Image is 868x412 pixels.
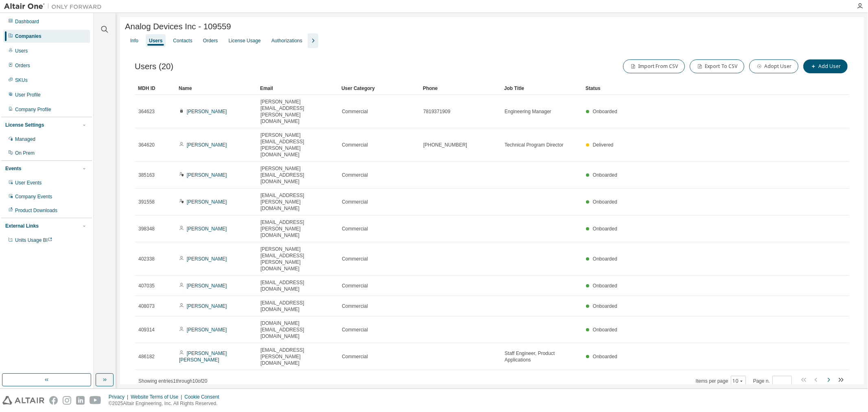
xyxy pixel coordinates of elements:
[690,59,744,73] button: Export To CSV
[260,300,335,313] span: [EMAIL_ADDRESS][DOMAIN_NAME]
[504,82,579,95] div: Job Title
[593,199,617,205] span: Onboarded
[228,37,260,44] div: License Usage
[260,347,335,366] span: [EMAIL_ADDRESS][PERSON_NAME][DOMAIN_NAME]
[15,150,35,156] div: On Prem
[187,172,227,178] a: [PERSON_NAME]
[138,378,208,384] span: Showing entries 1 through 10 of 20
[138,353,155,360] span: 486182
[203,37,218,44] div: Orders
[593,327,617,333] span: Onboarded
[15,18,39,25] div: Dashboard
[90,396,101,405] img: youtube.svg
[260,219,335,239] span: [EMAIL_ADDRESS][PERSON_NAME][DOMAIN_NAME]
[15,92,41,98] div: User Profile
[138,142,155,148] span: 364620
[260,192,335,212] span: [EMAIL_ADDRESS][PERSON_NAME][DOMAIN_NAME]
[260,82,335,95] div: Email
[341,82,416,95] div: User Category
[187,327,227,333] a: [PERSON_NAME]
[260,99,335,125] span: [PERSON_NAME][EMAIL_ADDRESS][PERSON_NAME][DOMAIN_NAME]
[138,226,155,232] span: 398348
[342,353,368,360] span: Commercial
[135,62,173,71] span: Users (20)
[15,48,28,54] div: Users
[593,354,617,359] span: Onboarded
[586,82,800,95] div: Status
[187,283,227,289] a: [PERSON_NAME]
[5,223,39,229] div: External Links
[4,2,106,11] img: Altair One
[593,283,617,289] span: Onboarded
[342,283,368,289] span: Commercial
[109,400,224,407] p: © 2025 Altair Engineering, Inc. All Rights Reserved.
[138,172,155,178] span: 385163
[15,62,30,69] div: Orders
[138,327,155,333] span: 409314
[15,136,35,142] div: Managed
[505,108,551,115] span: Engineering Manager
[131,394,184,400] div: Website Terms of Use
[593,172,617,178] span: Onboarded
[15,180,42,186] div: User Events
[753,376,792,386] span: Page n.
[696,376,746,386] span: Items per page
[260,246,335,272] span: [PERSON_NAME][EMAIL_ADDRESS][PERSON_NAME][DOMAIN_NAME]
[15,193,52,200] div: Company Events
[5,165,21,172] div: Events
[342,226,368,232] span: Commercial
[271,37,302,44] div: Authorizations
[187,256,227,262] a: [PERSON_NAME]
[187,226,227,232] a: [PERSON_NAME]
[342,108,368,115] span: Commercial
[187,303,227,309] a: [PERSON_NAME]
[342,142,368,148] span: Commercial
[187,109,227,114] a: [PERSON_NAME]
[187,199,227,205] a: [PERSON_NAME]
[49,396,58,405] img: facebook.svg
[749,59,798,73] button: Adopt User
[423,82,498,95] div: Phone
[593,226,617,232] span: Onboarded
[260,132,335,158] span: [PERSON_NAME][EMAIL_ADDRESS][PERSON_NAME][DOMAIN_NAME]
[15,77,28,83] div: SKUs
[260,320,335,340] span: [DOMAIN_NAME][EMAIL_ADDRESS][DOMAIN_NAME]
[184,394,224,400] div: Cookie Consent
[342,199,368,205] span: Commercial
[173,37,192,44] div: Contacts
[5,122,44,128] div: License Settings
[138,256,155,262] span: 402338
[260,165,335,185] span: [PERSON_NAME][EMAIL_ADDRESS][DOMAIN_NAME]
[2,396,44,405] img: altair_logo.svg
[342,256,368,262] span: Commercial
[803,59,848,73] button: Add User
[130,37,138,44] div: Info
[15,33,42,39] div: Companies
[138,283,155,289] span: 407035
[138,303,155,309] span: 408073
[423,142,467,148] span: [PHONE_NUMBER]
[109,394,131,400] div: Privacy
[342,172,368,178] span: Commercial
[15,207,57,214] div: Product Downloads
[593,109,617,114] span: Onboarded
[179,82,254,95] div: Name
[187,142,227,148] a: [PERSON_NAME]
[593,256,617,262] span: Onboarded
[423,108,450,115] span: 7819371909
[179,351,227,363] a: [PERSON_NAME] [PERSON_NAME]
[593,142,614,148] span: Delivered
[260,279,335,292] span: [EMAIL_ADDRESS][DOMAIN_NAME]
[733,378,744,384] button: 10
[342,327,368,333] span: Commercial
[63,396,71,405] img: instagram.svg
[138,82,172,95] div: MDH ID
[138,108,155,115] span: 364623
[15,237,52,243] span: Units Usage BI
[505,142,564,148] span: Technical Program Director
[505,350,579,363] span: Staff Engineer, Product Applications
[76,396,85,405] img: linkedin.svg
[138,199,155,205] span: 391558
[593,303,617,309] span: Onboarded
[149,37,162,44] div: Users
